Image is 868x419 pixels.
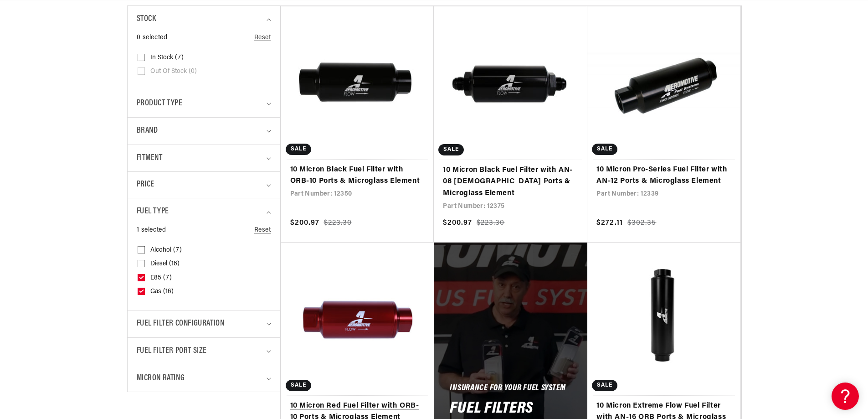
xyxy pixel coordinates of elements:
[150,260,180,268] span: Diesel (16)
[137,198,271,225] summary: Fuel Type (1 selected)
[137,6,271,33] summary: Stock (0 selected)
[137,97,183,110] span: Product type
[137,90,271,117] summary: Product type (0 selected)
[254,33,271,43] a: Reset
[150,288,174,296] span: Gas (16)
[137,118,271,145] summary: Brand (0 selected)
[137,345,207,358] span: Fuel Filter Port Size
[443,165,578,200] a: 10 Micron Black Fuel Filter with AN-08 [DEMOGRAPHIC_DATA] Ports & Microglass Element
[137,225,166,235] span: 1 selected
[137,372,185,385] span: Micron Rating
[450,402,534,416] h2: Fuel Filters
[150,54,184,62] span: In stock (7)
[150,246,182,254] span: Alcohol (7)
[137,172,271,198] summary: Price
[450,385,566,393] h5: Insurance For Your Fuel System
[137,317,225,331] span: Fuel Filter Configuration
[137,145,271,172] summary: Fitment (0 selected)
[596,164,731,187] a: 10 Micron Pro-Series Fuel Filter with AN-12 Ports & Microglass Element
[254,225,271,235] a: Reset
[137,152,163,165] span: Fitment
[137,310,271,337] summary: Fuel Filter Configuration (0 selected)
[290,164,425,187] a: 10 Micron Black Fuel Filter with ORB-10 Ports & Microglass Element
[137,205,169,218] span: Fuel Type
[137,338,271,365] summary: Fuel Filter Port Size (0 selected)
[137,13,156,26] span: Stock
[150,67,197,76] span: Out of stock (0)
[137,365,271,392] summary: Micron Rating (0 selected)
[150,274,172,282] span: E85 (7)
[137,179,154,191] span: Price
[137,124,158,138] span: Brand
[137,33,168,43] span: 0 selected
